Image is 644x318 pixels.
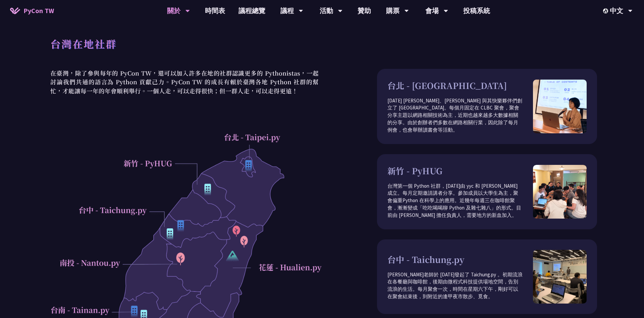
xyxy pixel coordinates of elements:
img: taichung [533,250,587,304]
img: Home icon of PyCon TW 2025 [10,7,20,14]
h3: 新竹 - PyHUG [387,165,533,177]
img: Locale Icon [603,8,610,13]
p: [DATE] [PERSON_NAME]、[PERSON_NAME] 與其快樂夥伴們創立了 [GEOGRAPHIC_DATA]。每個月固定在 CLBC 聚會，聚會分享主題以網路相關技術為主，近期... [387,97,533,134]
p: 在臺灣，除了參與每年的 PyCon TW，還可以加入許多在地的社群認識更多的 Pythonistas，一起討論我們共通的語言為 Python 貢獻己力。PyCon TW 的成長有賴於臺灣各地 P... [47,69,322,95]
p: [PERSON_NAME]老師於 [DATE]發起了 Taichung.py 。初期流浪在各餐廳與咖啡館，後期由微程式科技提供場地空間，告別流浪的生活。每月聚會一次，時間在星期六下午，剛好可以在... [387,271,533,301]
a: PyCon TW [3,2,61,19]
h3: 台中 - Taichung.py [387,253,533,266]
h3: 台北 - [GEOGRAPHIC_DATA] [387,79,533,92]
h1: 台灣在地社群 [50,34,117,54]
img: taipei [533,80,587,133]
p: 台灣第一個 Python 社群，[DATE]由 yyc 和 [PERSON_NAME] 成立。每月定期邀請講者分享。參加成員以大學生為主，聚會偏重Python 在科學上的應用。近幾年每週三在咖啡... [387,182,533,219]
span: PyCon TW [23,6,54,16]
img: pyhug [533,165,587,219]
